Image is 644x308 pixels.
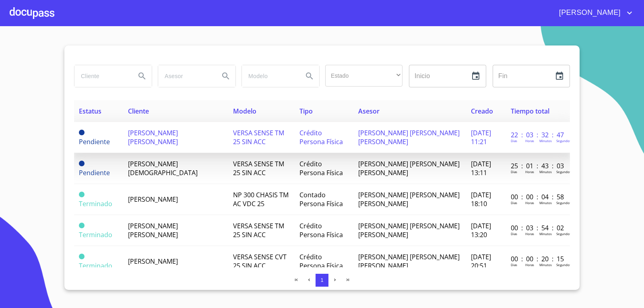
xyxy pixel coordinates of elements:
button: Search [300,66,319,86]
p: Segundos [556,201,571,205]
span: Contado Persona Física [299,190,343,208]
span: Terminado [79,254,85,259]
span: Crédito Persona Física [299,252,343,270]
span: [DATE] 11:21 [471,128,491,146]
span: Terminado [79,223,85,228]
p: Minutos [539,201,552,205]
div: ​ [325,65,402,87]
p: 00 : 00 : 04 : 58 [511,192,565,201]
p: Horas [525,232,534,236]
p: Minutos [539,170,552,174]
p: Minutos [539,263,552,267]
span: [PERSON_NAME] [PERSON_NAME] [PERSON_NAME] [358,252,460,270]
span: Terminado [79,199,112,208]
span: [PERSON_NAME] [PERSON_NAME] [PERSON_NAME] [358,159,460,177]
span: VERSA SENSE TM 25 SIN ACC [233,221,284,239]
span: VERSA SENSE TM 25 SIN ACC [233,159,284,177]
span: Cliente [128,107,149,116]
p: Segundos [556,170,571,174]
span: Tipo [299,107,313,116]
span: [PERSON_NAME] [553,6,625,19]
span: [DATE] 20:51 [471,252,491,270]
span: [PERSON_NAME] [PERSON_NAME] [128,221,178,239]
button: 1 [316,274,328,287]
span: Creado [471,107,493,116]
span: Pendiente [79,161,85,166]
span: Terminado [79,230,112,239]
span: Tiempo total [511,107,549,116]
p: Segundos [556,263,571,267]
span: [PERSON_NAME] [PERSON_NAME] [PERSON_NAME] [358,128,460,146]
span: [DATE] 18:10 [471,190,491,208]
span: Modelo [233,107,256,116]
button: account of current user [553,6,634,19]
span: NP 300 CHASIS TM AC VDC 25 [233,190,289,208]
p: Horas [525,263,534,267]
p: Segundos [556,232,571,236]
span: Asesor [358,107,380,116]
span: [PERSON_NAME] [128,257,178,266]
span: Estatus [79,107,101,116]
span: VERSA SENSE TM 25 SIN ACC [233,128,284,146]
span: VERSA SENSE CVT 25 SIN ACC [233,252,287,270]
span: Terminado [79,261,112,270]
span: Pendiente [79,168,110,177]
input: search [74,65,129,87]
button: Search [216,66,235,86]
p: 00 : 03 : 54 : 02 [511,223,565,232]
input: search [242,65,297,87]
p: Horas [525,170,534,174]
span: Pendiente [79,130,85,135]
p: Segundos [556,138,571,143]
p: Minutos [539,138,552,143]
span: [DATE] 13:11 [471,159,491,177]
span: [PERSON_NAME] [PERSON_NAME] [PERSON_NAME] [358,190,460,208]
p: Dias [511,170,517,174]
p: Minutos [539,232,552,236]
input: search [158,65,213,87]
p: Dias [511,232,517,236]
p: Dias [511,263,517,267]
span: [PERSON_NAME] [128,195,178,204]
p: 00 : 00 : 20 : 15 [511,254,565,263]
span: [PERSON_NAME][DEMOGRAPHIC_DATA] [128,159,198,177]
button: Search [132,66,152,86]
span: Crédito Persona Física [299,128,343,146]
span: [PERSON_NAME] [PERSON_NAME] [PERSON_NAME] [358,221,460,239]
p: Dias [511,138,517,143]
p: Horas [525,138,534,143]
span: Pendiente [79,137,110,146]
p: 25 : 01 : 43 : 03 [511,161,565,170]
p: 22 : 03 : 32 : 47 [511,130,565,139]
span: Crédito Persona Física [299,159,343,177]
span: Terminado [79,192,85,197]
span: Crédito Persona Física [299,221,343,239]
p: Horas [525,201,534,205]
p: Dias [511,201,517,205]
span: [PERSON_NAME] [PERSON_NAME] [128,128,178,146]
span: 1 [320,277,323,283]
span: [DATE] 13:20 [471,221,491,239]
